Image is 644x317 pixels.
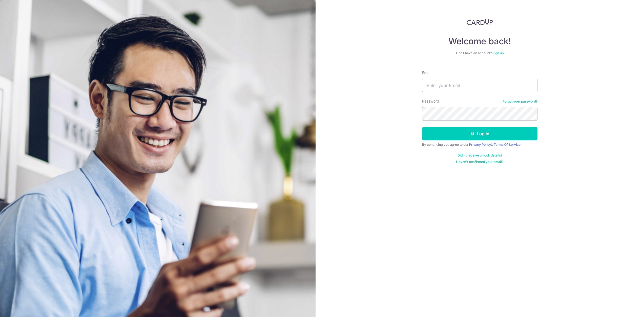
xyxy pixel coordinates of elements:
[422,70,431,75] label: Email
[458,153,502,158] a: Didn't receive unlock details?
[422,99,439,104] label: Password
[467,19,493,25] img: CardUp Logo
[469,143,491,147] a: Privacy Policy
[422,51,537,55] div: Don’t have an account?
[422,36,537,47] h4: Welcome back!
[422,127,537,140] button: Log in
[494,143,521,147] a: Terms Of Service
[503,99,537,104] a: Forgot your password?
[456,160,503,164] a: Haven't confirmed your email?
[492,51,504,55] a: Sign up
[422,79,537,92] input: Enter your Email
[422,143,537,147] div: By continuing you agree to our &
